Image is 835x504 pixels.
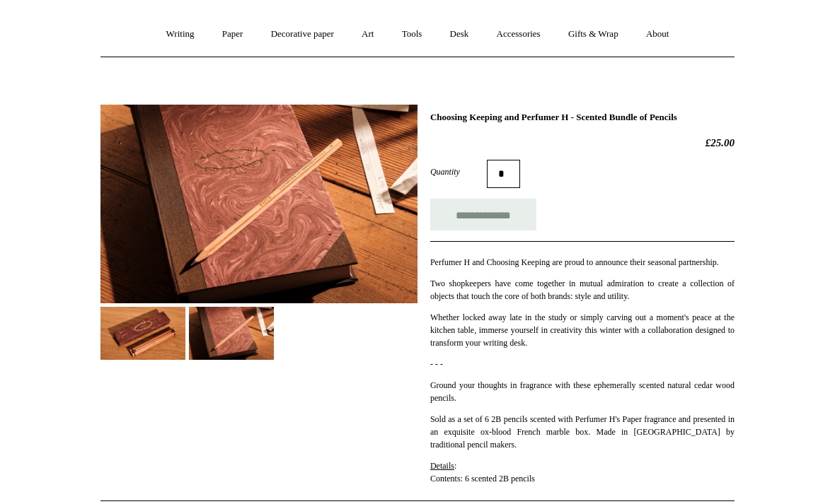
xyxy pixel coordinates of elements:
[430,165,487,178] label: Quantity
[154,16,207,53] a: Writing
[430,459,735,485] p: : Contents: 6 scented 2B pencils
[430,379,735,404] p: Ground your thoughts in fragrance with these ephemerally scented natural cedar wood pencils.
[209,16,256,53] a: Paper
[430,461,454,471] span: Details
[258,16,347,53] a: Decorative paper
[100,105,417,303] img: Choosing Keeping and Perfumer H - Scented Bundle of Pencils
[437,16,482,53] a: Desk
[100,307,185,360] img: Choosing Keeping and Perfumer H - Scented Bundle of Pencils
[430,311,735,349] p: Whether locked away late in the study or simply carving out a moment's peace at the kitchen table...
[349,16,386,53] a: Art
[633,16,682,53] a: About
[430,256,735,269] p: Perfumer H and Choosing Keeping are proud to announce their seasonal partnership.
[555,16,631,53] a: Gifts & Wrap
[430,277,735,303] p: Two shopkeepers have come together in mutual admiration to create a collection of objects that to...
[189,307,274,360] img: Choosing Keeping and Perfumer H - Scented Bundle of Pencils
[430,358,735,370] p: - - -
[484,16,553,53] a: Accessories
[430,136,735,149] h2: £25.00
[430,112,735,123] h1: Choosing Keeping and Perfumer H - Scented Bundle of Pencils
[430,413,735,451] p: Sold as a set of 6 2B pencils scented with Perfumer H's Paper fragrance and presented in an exqui...
[389,16,435,53] a: Tools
